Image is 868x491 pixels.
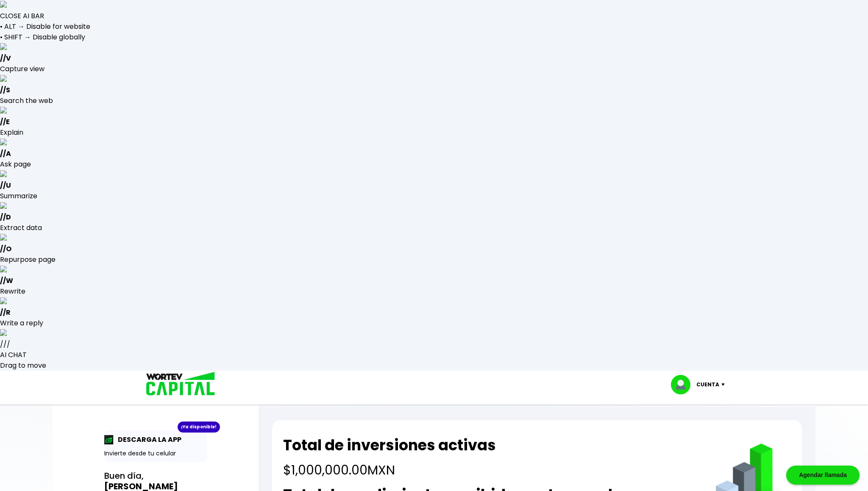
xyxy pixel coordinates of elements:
p: Cuenta [696,378,719,391]
img: app-icon [104,435,114,444]
h2: Total de inversiones activas [283,437,496,454]
p: Invierte desde tu celular [104,449,207,458]
img: icon-down [719,383,731,386]
div: ¡Ya disponible! [178,422,220,433]
p: DESCARGA LA APP [114,434,181,445]
h4: $1,000,000.00 MXN [283,460,496,480]
img: profile-image [671,375,696,394]
div: Agendar llamada [786,466,860,485]
img: logo_wortev_capital [137,371,218,398]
